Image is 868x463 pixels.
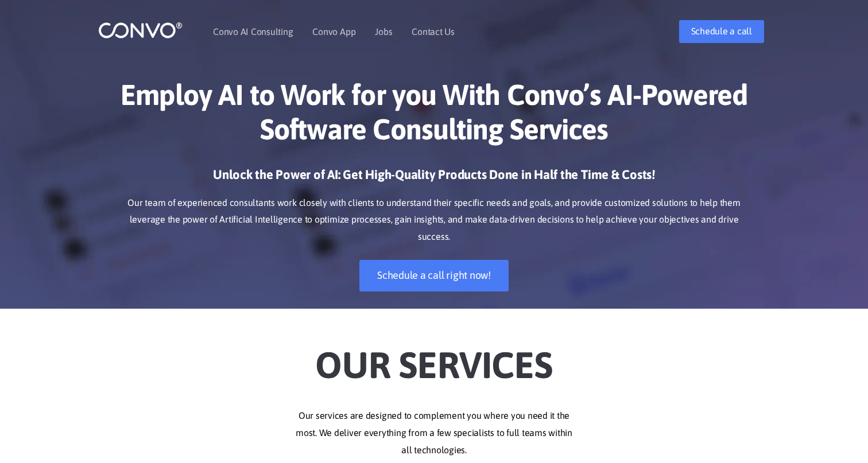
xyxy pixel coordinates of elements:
[115,326,753,390] h2: Our Services
[115,407,753,459] p: Our services are designed to complement you where you need it the most. We deliver everything fro...
[115,194,753,246] p: Our team of experienced consultants work closely with clients to understand their specific needs ...
[679,20,764,43] a: Schedule a call
[412,27,455,36] a: Contact Us
[213,27,293,36] a: Convo AI Consulting
[375,27,392,36] a: Jobs
[359,260,509,291] a: Schedule a call right now!
[115,166,753,192] h3: Unlock the Power of AI: Get High-Quality Products Done in Half the Time & Costs!
[115,77,753,155] h1: Employ AI to Work for you With Convo’s AI-Powered Software Consulting Services
[98,21,183,39] img: logo_1.png
[312,27,355,36] a: Convo App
